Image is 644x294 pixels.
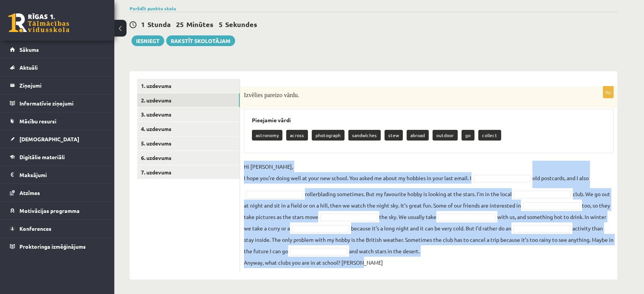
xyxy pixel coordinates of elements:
[19,243,86,250] span: Proktoringa izmēģinājums
[137,136,240,150] a: 5. uzdevums
[10,41,105,58] a: Sākums
[10,184,105,201] a: Atzīmes
[603,86,614,98] p: 9p
[137,151,240,165] a: 6. uzdevums
[10,112,105,130] a: Mācību resursi
[19,225,51,232] span: Konferences
[478,130,501,141] p: collect
[10,238,105,255] a: Proktoringa izmēģinājums
[8,13,69,32] a: Rīgas 1. Tālmācības vidusskola
[244,161,471,184] p: Hi [PERSON_NAME], I hope you’re doing well at your new school. You asked me about my hobbies in y...
[19,136,79,142] span: [DEMOGRAPHIC_DATA]
[147,20,171,29] span: Stunda
[461,130,474,141] p: go
[407,130,429,141] p: abroad
[137,165,240,179] a: 7. uzdevums
[137,93,240,107] a: 2. uzdevums
[10,77,105,94] a: Ziņojumi
[176,20,184,29] span: 25
[166,35,235,46] a: Rakstīt skolotājam
[10,202,105,219] a: Motivācijas programma
[19,153,65,160] span: Digitālie materiāli
[19,118,56,125] span: Mācību resursi
[19,189,40,196] span: Atzīmes
[348,130,381,141] p: sandwiches
[186,20,213,29] span: Minūtes
[10,220,105,237] a: Konferences
[19,64,38,71] span: Aktuāli
[252,117,606,123] h3: Pieejamie vārdi
[137,122,240,136] a: 4. uzdevums
[10,59,105,76] a: Aktuāli
[219,20,223,29] span: 5
[10,148,105,166] a: Digitālie materiāli
[10,130,105,148] a: [DEMOGRAPHIC_DATA]
[19,77,105,94] legend: Ziņojumi
[19,94,105,112] legend: Informatīvie ziņojumi
[19,166,105,184] legend: Maksājumi
[131,35,164,46] button: Iesniegt
[19,46,39,53] span: Sākums
[137,79,240,93] a: 1. uzdevums
[225,20,257,29] span: Sekundes
[244,92,299,98] span: Izvēlies pareizo vārdu.
[286,130,308,141] p: across
[384,130,403,141] p: stew
[252,130,282,141] p: astronomy
[141,20,145,29] span: 1
[130,5,176,11] a: Parādīt punktu skalu
[312,130,344,141] p: photograph
[19,207,80,214] span: Motivācijas programma
[10,94,105,112] a: Informatīvie ziņojumi
[10,166,105,184] a: Maksājumi
[244,161,614,268] fieldset: old postcards, and I also rollerblading sometimes. But my favourite hobby is looking at the stars...
[137,107,240,121] a: 3. uzdevums
[433,130,458,141] p: outdoor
